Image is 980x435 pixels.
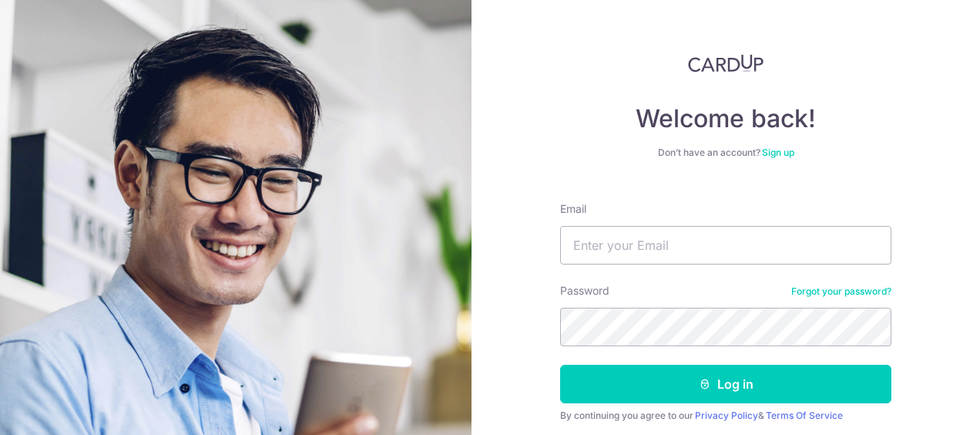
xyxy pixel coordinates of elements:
a: Terms Of Service [766,410,843,421]
a: Privacy Policy [695,410,758,421]
button: Log in [560,365,891,403]
label: Email [560,201,586,217]
input: Enter your Email [560,226,891,265]
img: CardUp Logo [688,54,764,72]
div: By continuing you agree to our & [560,410,891,422]
label: Password [560,283,609,298]
a: Forgot your password? [791,285,891,298]
h4: Welcome back! [560,103,891,134]
div: Don’t have an account? [560,147,891,159]
a: Sign up [762,147,794,158]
